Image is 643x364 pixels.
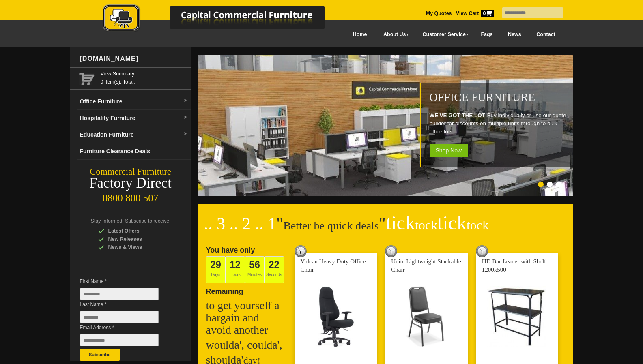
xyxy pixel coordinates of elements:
h2: Better be quick deals [204,217,567,241]
span: You have only [206,246,255,254]
span: Subscribe to receive: [125,218,170,224]
strong: WE'VE GOT THE LOT! [430,112,487,118]
input: First Name * [80,288,159,300]
a: Customer Service [413,26,473,44]
span: " [276,214,283,233]
span: 29 [210,259,221,270]
span: 56 [249,259,260,270]
span: Stay Informed [91,218,123,224]
img: tick tock deal clock [385,245,397,257]
a: Faqs [473,26,501,44]
span: 0 [481,10,494,17]
span: Last Name * [80,300,171,308]
img: Capital Commercial Furniture Logo [80,4,364,34]
img: dropdown [183,132,188,137]
div: Factory Direct [70,178,191,189]
span: Shop Now [430,144,468,157]
span: First Name * [80,277,171,285]
h2: to get yourself a bargain and avoid another [206,300,287,336]
input: Last Name * [80,311,159,323]
span: 22 [269,259,280,270]
a: Office Furniture WE'VE GOT THE LOT!Buy individually or use our quote builder for discounts on mul... [198,191,575,197]
span: Remaining [206,284,243,295]
a: Education Furnituredropdown [77,126,191,143]
div: News & Views [98,243,175,251]
a: View Summary [101,70,188,78]
div: New Releases [98,235,175,243]
span: Hours [226,256,245,283]
p: Buy individually or use our quote builder for discounts on multiple units through to bulk office ... [430,111,569,136]
span: Days [206,256,226,283]
span: Minutes [245,256,265,283]
a: Furniture Clearance Deals [77,143,191,160]
div: Commercial Furniture [70,166,191,178]
div: [DOMAIN_NAME] [77,47,191,71]
a: View Cart0 [454,11,494,16]
span: Seconds [265,256,284,283]
img: dropdown [183,98,188,103]
a: Hospitality Furnituredropdown [77,110,191,126]
span: tick tick [386,212,489,233]
span: tock [467,218,489,232]
img: tick tock deal clock [476,245,488,257]
div: 0800 800 507 [70,188,191,204]
h2: woulda', coulda', [206,339,287,351]
li: Page dot 2 [547,182,553,187]
span: tock [415,218,437,232]
span: 12 [230,259,241,270]
img: dropdown [183,115,188,120]
img: Office Furniture [198,55,575,196]
span: .. 3 .. 2 .. 1 [204,214,277,233]
button: Subscribe [80,349,120,361]
a: Office Furnituredropdown [77,93,191,110]
div: Latest Offers [98,227,175,235]
span: Email Address * [80,323,171,332]
a: News [500,26,529,44]
img: tick tock deal clock [295,245,307,257]
span: 0 item(s), Total: [101,70,188,85]
li: Page dot 3 [556,182,561,187]
span: " [379,214,489,233]
a: Contact [529,26,563,44]
a: Capital Commercial Furniture Logo [80,4,364,36]
input: Email Address * [80,334,159,346]
a: My Quotes [426,11,452,16]
h1: Office Furniture [430,91,569,103]
li: Page dot 1 [538,182,544,187]
strong: View Cart [456,11,494,16]
a: About Us [374,26,413,44]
